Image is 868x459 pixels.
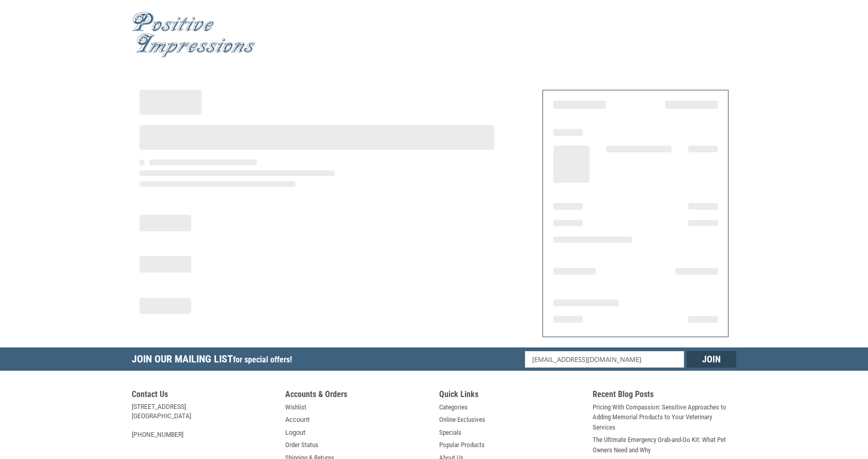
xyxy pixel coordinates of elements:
a: Order Status [285,440,318,450]
span: for special offers! [233,355,292,365]
a: Wishlist [285,402,306,413]
a: Online Exclusives [439,415,485,425]
a: Logout [285,428,305,438]
h5: Accounts & Orders [285,389,429,402]
input: Join [687,351,736,368]
a: Pricing With Compassion: Sensitive Approaches to Adding Memorial Products to Your Veterinary Serv... [593,402,736,433]
a: Popular Products [439,440,485,450]
a: Account [285,415,309,425]
a: Categories [439,402,468,413]
a: The Ultimate Emergency Grab-and-Go Kit: What Pet Owners Need and Why [593,435,736,455]
img: Positive Impressions [132,12,256,58]
input: Email [525,351,685,368]
h5: Contact Us [132,389,275,402]
h5: Recent Blog Posts [593,389,736,402]
a: Specials [439,428,461,438]
h5: Quick Links [439,389,583,402]
address: [STREET_ADDRESS] [GEOGRAPHIC_DATA] [PHONE_NUMBER] [132,402,275,439]
h5: Join Our Mailing List [132,347,297,374]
